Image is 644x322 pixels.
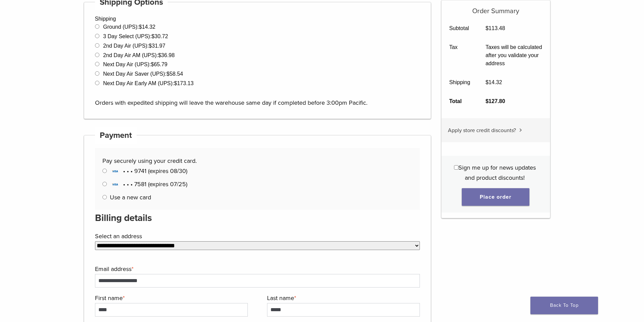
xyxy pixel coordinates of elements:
span: $ [149,43,152,49]
label: Select an address [95,231,419,241]
span: $ [485,25,488,31]
label: Email address [95,264,419,274]
span: $ [167,71,170,77]
span: $ [174,80,177,86]
span: Apply store credit discounts? [448,127,516,134]
bdi: 58.54 [167,71,183,77]
span: $ [485,98,488,104]
span: $ [485,79,488,85]
p: Orders with expedited shipping will leave the warehouse same day if completed before 3:00pm Pacific. [95,88,420,108]
a: Back To Top [530,297,598,314]
label: Last name [267,293,418,303]
div: Shipping [84,2,431,119]
p: Pay securely using your credit card. [102,156,412,166]
span: • • • 9741 (expires 08/30) [110,167,187,175]
label: Next Day Air (UPS): [103,61,167,67]
th: Shipping [442,73,478,92]
bdi: 127.80 [485,98,505,104]
bdi: 14.32 [139,24,156,30]
td: Taxes will be calculated after you validate your address [478,38,550,73]
span: $ [151,33,154,39]
th: Subtotal [442,19,478,38]
label: 3 Day Select (UPS): [103,33,168,39]
span: $ [151,61,154,67]
bdi: 14.32 [485,79,502,85]
label: Next Day Air Saver (UPS): [103,71,183,77]
label: 2nd Day Air AM (UPS): [103,52,175,58]
img: Visa [110,168,120,175]
img: caret.svg [519,128,522,132]
bdi: 65.79 [151,61,167,67]
bdi: 113.48 [485,25,505,31]
label: Next Day Air Early AM (UPS): [103,80,194,86]
h3: Billing details [95,210,420,226]
label: Use a new card [110,194,151,201]
button: Place order [462,188,529,206]
bdi: 36.98 [158,52,175,58]
label: 2nd Day Air (UPS): [103,43,165,49]
th: Tax [442,38,478,73]
input: Sign me up for news updates and product discounts! [454,165,458,170]
img: Visa [110,181,120,188]
h5: Order Summary [442,0,550,15]
span: $ [139,24,142,30]
span: Sign me up for news updates and product discounts! [458,164,536,181]
bdi: 30.72 [151,33,168,39]
bdi: 173.13 [174,80,194,86]
span: • • • 7581 (expires 07/25) [110,180,187,188]
span: $ [158,52,161,58]
bdi: 31.97 [149,43,165,49]
label: Ground (UPS): [103,24,156,30]
label: First name [95,293,246,303]
h4: Payment [95,127,137,144]
th: Total [442,92,478,111]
